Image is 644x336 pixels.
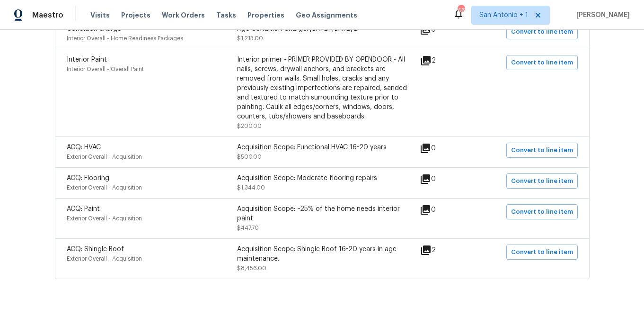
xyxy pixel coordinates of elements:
[162,10,205,20] span: Work Orders
[237,154,262,160] span: $500.00
[511,145,573,156] span: Convert to line item
[90,10,110,20] span: Visits
[32,10,63,20] span: Maestro
[296,10,357,20] span: Geo Assignments
[237,173,407,183] div: Acquisition Scope: Moderate flooring repairs
[237,36,263,41] span: $1,213.00
[67,154,142,160] span: Exterior Overall - Acquisition
[506,55,578,70] button: Convert to line item
[506,173,578,189] button: Convert to line item
[237,245,407,263] div: Acquisition Scope: Shingle Roof 16-20 years in age maintenance.
[506,24,578,39] button: Convert to line item
[237,225,259,231] span: $447.70
[511,247,573,258] span: Convert to line item
[511,57,573,68] span: Convert to line item
[237,143,407,152] div: Acquisition Scope: Functional HVAC 16-20 years
[479,10,528,20] span: San Antonio + 1
[67,256,142,262] span: Exterior Overall - Acquisition
[216,12,236,18] span: Tasks
[420,245,466,256] div: 2
[237,185,265,191] span: $1,344.00
[67,56,107,63] span: Interior Paint
[573,10,630,20] span: [PERSON_NAME]
[67,66,144,72] span: Interior Overall - Overall Paint
[506,245,578,260] button: Convert to line item
[511,176,573,187] span: Convert to line item
[67,36,183,41] span: Interior Overall - Home Readiness Packages
[420,204,466,216] div: 0
[67,175,109,182] span: ACQ: Flooring
[67,216,142,221] span: Exterior Overall - Acquisition
[420,143,466,154] div: 0
[121,10,150,20] span: Projects
[67,246,124,253] span: ACQ: Shingle Roof
[420,55,466,66] div: 2
[420,24,466,36] div: 0
[247,10,284,20] span: Properties
[237,123,262,129] span: $200.00
[511,27,573,37] span: Convert to line item
[511,207,573,218] span: Convert to line item
[237,55,407,121] div: Interior primer - PRIMER PROVIDED BY OPENDOOR - All nails, screws, drywall anchors, and brackets ...
[506,204,578,219] button: Convert to line item
[458,6,464,15] div: 46
[506,143,578,158] button: Convert to line item
[420,173,466,185] div: 0
[237,265,266,271] span: $8,456.00
[67,185,142,191] span: Exterior Overall - Acquisition
[67,206,100,212] span: ACQ: Paint
[237,204,407,223] div: Acquisition Scope: ~25% of the home needs interior paint
[67,144,101,151] span: ACQ: HVAC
